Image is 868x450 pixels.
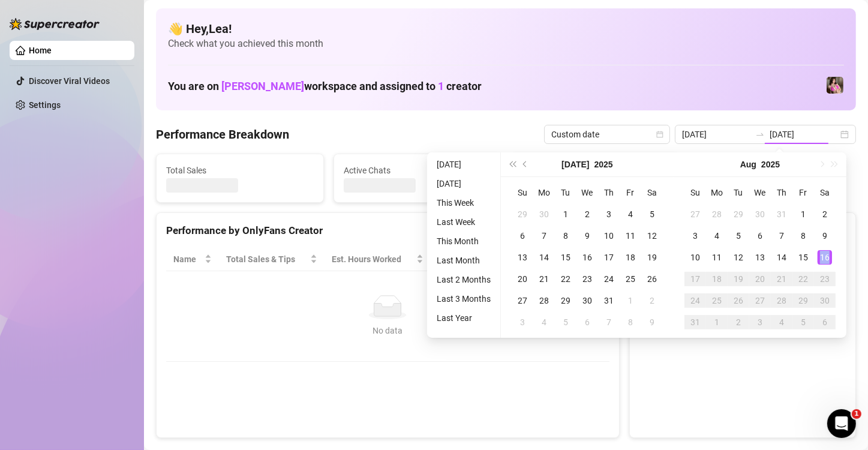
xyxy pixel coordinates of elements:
h1: You are on workspace and assigned to creator [168,80,482,93]
th: Chat Conversion [510,248,609,271]
iframe: Intercom live chat [827,409,856,438]
span: Messages Sent [521,164,669,177]
h4: 👋 Hey, Lea ! [168,20,844,37]
th: Total Sales & Tips [219,248,325,271]
input: End date [770,128,838,141]
span: Total Sales [166,164,314,177]
span: Chat Conversion [518,253,592,266]
a: Discover Viral Videos [29,76,110,86]
span: 1 [852,409,861,419]
th: Sales / Hour [431,248,511,271]
img: Nanner [827,77,843,94]
span: Check what you achieved this month [168,37,844,50]
span: swap-right [755,130,765,139]
span: calendar [656,131,663,138]
h4: Performance Breakdown [156,126,289,143]
span: Sales / Hour [438,253,494,266]
span: Custom date [551,125,663,143]
span: to [755,130,765,139]
a: Home [29,46,52,55]
div: Est. Hours Worked [332,253,414,266]
span: Name [173,253,202,266]
div: Sales by OnlyFans Creator [639,223,846,239]
div: No data [178,324,597,337]
span: Active Chats [344,164,491,177]
th: Name [166,248,219,271]
span: Total Sales & Tips [226,253,308,266]
input: Start date [682,128,750,141]
div: Performance by OnlyFans Creator [166,223,609,239]
img: logo-BBDzfeDw.svg [10,18,100,30]
span: [PERSON_NAME] [221,80,304,92]
span: 1 [438,80,444,92]
a: Settings [29,100,61,110]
